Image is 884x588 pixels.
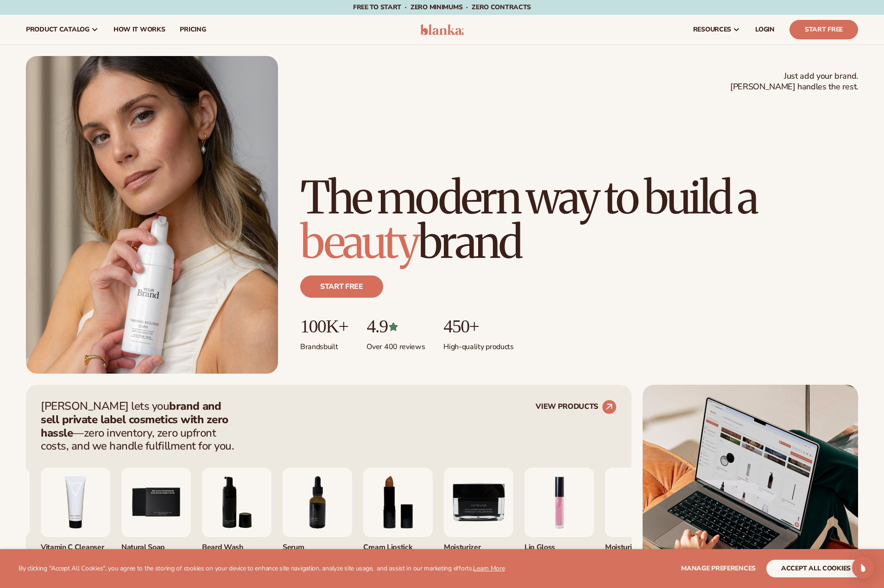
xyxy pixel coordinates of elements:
[524,537,594,552] div: Lip Gloss
[300,214,418,270] span: beauty
[443,316,513,337] p: 450+
[444,468,513,582] div: 9 / 9
[202,468,272,537] img: Foaming beard wash.
[681,560,756,577] button: Manage preferences
[300,337,348,352] p: Brands built
[366,337,425,352] p: Over 400 reviews
[19,15,106,44] a: product catalog
[300,316,348,337] p: 100K+
[363,468,433,582] div: 8 / 9
[363,537,433,552] div: Cream Lipstick
[443,337,513,352] p: High-quality products
[41,399,228,440] strong: brand and sell private label cosmetics with zero hassle
[283,468,352,537] img: Collagen and retinol serum.
[121,468,191,537] img: Nature bar of soap.
[755,26,775,33] span: LOGIN
[283,468,352,582] div: 7 / 9
[681,564,756,573] span: Manage preferences
[536,400,617,414] a: VIEW PRODUCTS
[283,537,352,552] div: Serum
[202,468,272,582] div: 6 / 9
[473,564,505,573] a: Learn More
[748,15,782,44] a: LOGIN
[789,20,858,39] a: Start Free
[524,468,594,537] img: Pink lip gloss.
[605,537,675,552] div: Moisturizer
[852,557,874,579] div: Open Intercom Messenger
[730,71,858,93] span: Just add your brand. [PERSON_NAME] handles the rest.
[41,468,110,582] div: 4 / 9
[366,316,425,337] p: 4.9
[172,15,213,44] a: pricing
[524,468,594,582] div: 1 / 9
[353,3,531,12] span: Free to start · ZERO minimums · ZERO contracts
[26,26,89,33] span: product catalog
[106,15,173,44] a: How It Works
[444,468,513,537] img: Moisturizer.
[693,26,731,33] span: resources
[766,560,865,577] button: accept all cookies
[114,26,165,33] span: How It Works
[363,468,433,537] img: Luxury cream lipstick.
[300,175,858,264] h1: The modern way to build a brand
[420,24,464,35] img: logo
[121,468,191,582] div: 5 / 9
[300,275,383,298] a: Start free
[202,537,272,552] div: Beard Wash
[41,537,110,552] div: Vitamin C Cleanser
[180,26,206,33] span: pricing
[19,565,505,573] p: By clicking "Accept All Cookies", you agree to the storing of cookies on your device to enhance s...
[121,537,191,552] div: Natural Soap
[41,400,240,453] p: [PERSON_NAME] lets you —zero inventory, zero upfront costs, and we handle fulfillment for you.
[444,537,513,552] div: Moisturizer
[605,468,675,582] div: 2 / 9
[686,15,748,44] a: resources
[26,56,278,374] img: Female holding tanning mousse.
[605,468,675,537] img: Moisturizing lotion.
[41,468,110,537] img: Vitamin c cleanser.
